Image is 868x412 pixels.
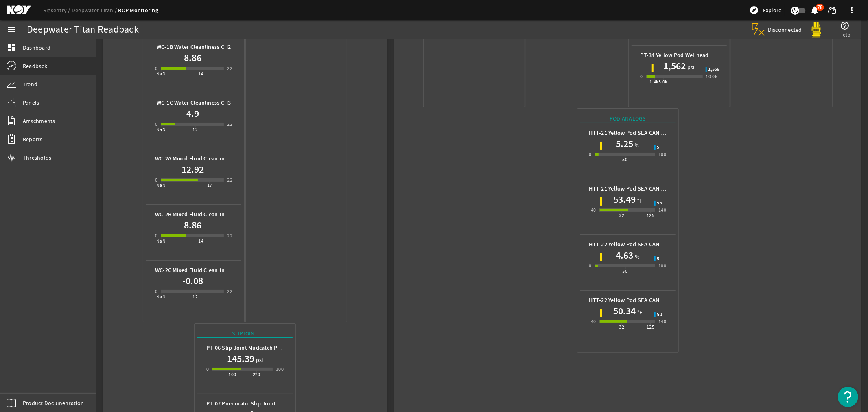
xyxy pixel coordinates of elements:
b: HTT-22 Yellow Pod SEA CAN 2 Humidity [589,241,689,248]
div: 12 [192,293,198,301]
div: 0 [155,176,157,184]
div: 1.4k [649,78,659,86]
span: °F [636,308,643,316]
div: 0 [155,232,157,240]
h1: 53.49 [613,193,636,206]
img: Yellowpod.svg [808,22,824,38]
div: 100 [658,150,666,158]
a: Rigsentry [43,7,72,14]
span: Panels [23,99,39,107]
b: WC-2B Mixed Fluid Cleanliness CH2 [155,210,244,218]
div: NaN [156,237,166,245]
mat-icon: dashboard [7,43,16,53]
div: Deepwater Titan Readback [27,26,139,34]
div: NaN [156,293,166,301]
div: 17 [207,181,212,189]
h1: 8.86 [184,51,202,64]
div: 3.0k [658,78,668,86]
span: 55 [657,201,662,206]
mat-icon: explore [749,5,759,15]
div: 0 [589,262,592,270]
span: Help [839,31,851,39]
span: % [633,252,640,261]
b: PT-06 Slip Joint Mudcatch Packer Pressure [206,344,314,352]
div: 140 [658,206,666,214]
span: Readback [23,62,47,70]
button: more_vert [842,0,861,20]
mat-icon: support_agent [827,5,837,15]
b: WC-1C Water Cleanliness CH3 [157,99,231,107]
div: 0 [589,150,592,158]
div: NaN [156,70,166,78]
div: -40 [589,206,596,214]
span: Attachments [23,117,55,125]
div: 32 [619,211,624,219]
b: PT-34 Yellow Pod Wellhead Connector Lock Pressure [641,51,773,59]
div: 125 [647,323,654,331]
b: WC-1B Water Cleanliness CH2 [157,43,231,51]
span: 5 [657,256,660,261]
div: 22 [227,176,232,184]
div: 22 [227,120,232,128]
div: 220 [253,370,260,379]
span: Product Documentation [23,399,84,407]
h1: 4.63 [616,249,633,262]
h1: 4.9 [187,107,199,120]
div: 0 [155,120,157,128]
span: Trend [23,80,37,88]
h1: 5.25 [616,137,633,150]
a: BOP Monitoring [118,7,159,14]
h1: 12.92 [182,163,204,176]
span: Disconnected [768,26,802,33]
div: 50 [623,267,628,275]
div: -40 [589,318,596,326]
span: 50 [657,312,662,317]
div: 0 [155,64,157,72]
div: 100 [658,262,666,270]
div: 10.0k [706,72,718,81]
span: % [633,141,640,149]
div: 0 [206,365,209,373]
span: Thresholds [23,153,52,162]
span: psi [686,63,695,71]
div: 300 [276,365,284,373]
span: 1,559 [708,67,720,72]
div: 22 [227,287,232,296]
div: 32 [619,323,624,331]
h1: -0.08 [183,274,203,287]
b: WC-2A Mixed Fluid Cleanliness CH1 [155,155,244,162]
div: 14 [199,237,204,245]
div: NaN [156,125,166,134]
div: 22 [227,64,232,72]
button: 78 [811,6,819,15]
b: HTT-21 Yellow Pod SEA CAN 1 Temperature [589,185,698,193]
h1: 1,562 [663,59,686,72]
h1: 8.86 [184,219,202,232]
div: 0 [155,287,157,296]
span: Explore [763,6,781,14]
div: 22 [227,232,232,240]
b: PT-07 Pneumatic Slip Joint Pressure [206,400,299,408]
div: 140 [658,318,666,326]
a: Deepwater Titan [72,7,118,14]
mat-icon: menu [7,25,16,35]
span: Reports [23,135,43,143]
b: WC-2C Mixed Fluid Cleanliness CH3 [155,266,244,274]
div: 125 [647,211,654,219]
div: Pod Analogs [580,114,676,123]
div: 14 [199,70,204,78]
div: 50 [623,156,628,164]
h1: 145.39 [227,352,254,365]
span: psi [254,356,263,364]
div: 0 [641,72,643,81]
div: Slipjoint [197,329,293,338]
div: 12 [192,125,198,134]
b: HTT-21 Yellow Pod SEA CAN 1 Humidity [589,129,689,137]
span: Dashboard [23,44,50,52]
span: 5 [657,145,660,150]
div: 100 [228,370,236,379]
mat-icon: notifications [810,5,820,15]
b: HTT-22 Yellow Pod SEA CAN 2 Temperature [589,296,698,304]
span: °F [636,197,643,205]
button: Open Resource Center [838,387,858,407]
